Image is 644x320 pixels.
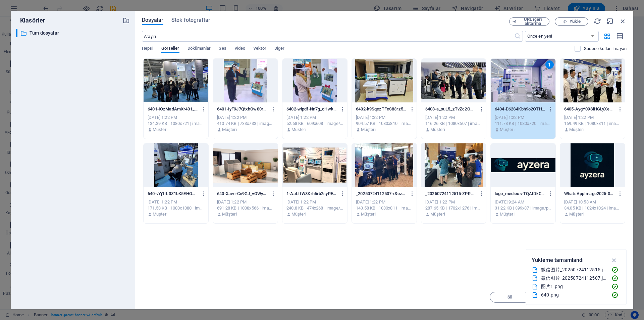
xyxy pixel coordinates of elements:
div: 134.39 KB | 1080x721 | image/jpeg [148,121,204,127]
a: Appointment [321,172,369,188]
span: Stok fotoğraflar [171,16,210,24]
span: Yükle [570,19,580,24]
span: Diğer [274,44,285,54]
p: Yükleme tamamlandı [532,256,584,265]
i: Yeniden Yükle [594,17,601,25]
p: 6404-D62S4Kbh9o2OTHjz4Tt2Cw.jpg [495,106,545,112]
p: _20250724112507-rSczzUMMTv6mRhTdKZtuhw.jpg [356,191,406,197]
div: [DATE] 10:58 AM [564,199,621,205]
p: 1-AaLffW3Krh6rb2syREZFuw.png [286,191,337,197]
div: [DATE] 1:22 PM [148,115,204,121]
div: 微信图片_20250724112507.jpg [541,274,606,282]
p: Müşteri [291,127,306,133]
p: 6401-IyF9J7QtxhOw80rSCx29Lw.png [217,106,267,112]
div: [DATE] 1:22 PM [495,115,551,121]
div: [DATE] 1:22 PM [286,115,343,121]
div: 410.74 KB | 733x733 | image/png [217,121,274,127]
div: [DATE] 1:22 PM [286,199,343,205]
p: Müşteri [361,127,375,133]
div: [DATE] 1:22 PM [564,115,621,121]
button: Sil [490,292,530,303]
div: [DATE] 1:22 PM [425,115,482,121]
span: Görseller [161,44,179,54]
span: Sil [507,295,512,299]
span: Dökümanlar [187,44,211,54]
input: Arayın [142,31,514,42]
div: [DATE] 1:22 PM [356,199,413,205]
div: 171.53 KB | 1080x1080 | image/jpeg [148,205,204,211]
p: Müşteri [153,211,167,217]
p: 6405-AygY09SiHGLyXekDzJZ3qw.jpg [564,106,614,112]
button: Yükle [555,17,588,26]
span: Ses [219,44,226,54]
div: 31.22 KB | 399x87 | image/png [495,205,551,211]
div: [DATE] 1:22 PM [356,115,413,121]
div: 1 [545,60,554,69]
div: [DATE] 1:22 PM [425,199,482,205]
p: Müşteri [500,211,514,217]
p: Müşteri [291,211,306,217]
span: Hepsi [142,44,153,54]
p: 6403-a_suL5_zTvZc2OA9Q-IDqw.jpg [425,106,476,112]
div: 904.57 KB | 1080x810 | image/png [356,121,413,127]
p: 6402-wipdf-Nn7g_cHwkU8vwHhQ.jpg [286,106,337,112]
div: 52.68 KB | 609x608 | image/jpeg [286,121,343,127]
p: 6401-IOzMadAmXr401__9kESEHw.jpg [148,106,198,112]
div: 287.65 KB | 1702x1276 | image/jpeg [425,205,482,211]
p: _20250724112515-ZPRLAS91ucuGhX1FLcHTZg.jpg [425,191,476,197]
div: ​ [16,29,17,37]
div: 116.26 KB | 1080x607 | image/jpeg [425,121,482,127]
p: Müşteri [569,127,584,133]
div: 微信图片_20250724112515.jpg [541,266,606,274]
span: Dosyalar [142,16,163,24]
p: Müşteri [153,127,167,133]
p: Müşteri [430,127,445,133]
p: Klasörler [16,16,45,25]
p: Müşteri [569,211,584,217]
div: [DATE] 9:24 AM [495,199,551,205]
div: [DATE] 1:22 PM [217,199,274,205]
div: 图片1.png [541,283,606,290]
button: URL içeri aktarma [509,17,549,26]
div: 169.49 KB | 1080x811 | image/jpeg [564,121,621,127]
p: 640-vYj1fL3Z1bK5EHOwDnwOUQ.jpg [148,191,198,197]
span: Video [234,44,245,54]
p: WhatsAppImage2025-08-13at11.38.501-iQreByDu3lYUnLaUhypx8w.jpeg [564,191,614,197]
p: Müşteri [430,211,445,217]
div: [DATE] 1:22 PM [148,199,204,205]
span: Vektör [253,44,266,54]
div: 143.58 KB | 1080x811 | image/jpeg [356,205,413,211]
p: Müşteri [222,211,236,217]
p: Sadece web sitesinde kullanılmayan dosyaları görüntüleyin. Bu oturum sırasında eklenen dosyalar h... [584,46,627,52]
i: Yeni klasör oluştur [122,17,130,24]
div: 640.png [541,291,606,299]
span: URL içeri aktarma [519,17,546,26]
p: Müşteri [500,127,514,133]
p: Müşteri [361,211,375,217]
div: [DATE] 1:22 PM [217,115,274,121]
div: 240.8 KB | 474x268 | image/png [286,205,343,211]
p: Tüm dosyalar [30,29,117,37]
div: 691.28 KB | 1008x566 | image/png [217,205,274,211]
p: Müşteri [222,127,236,133]
p: 640-Xavri-Cn9GJ_vOWy0g7CLw.png [217,191,267,197]
div: 34.05 KB | 1024x1024 | image/jpeg [564,205,621,211]
p: 6402-k9SqezTFeS83rz5hKVnEFQ.png [356,106,406,112]
div: 111.78 KB | 1080x720 | image/jpeg [495,121,551,127]
i: Kapat [619,17,627,25]
i: Küçült [606,17,614,25]
p: logo_medicus-TQAIDkCVwdjeXh9kBg29yg.png [495,191,545,197]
